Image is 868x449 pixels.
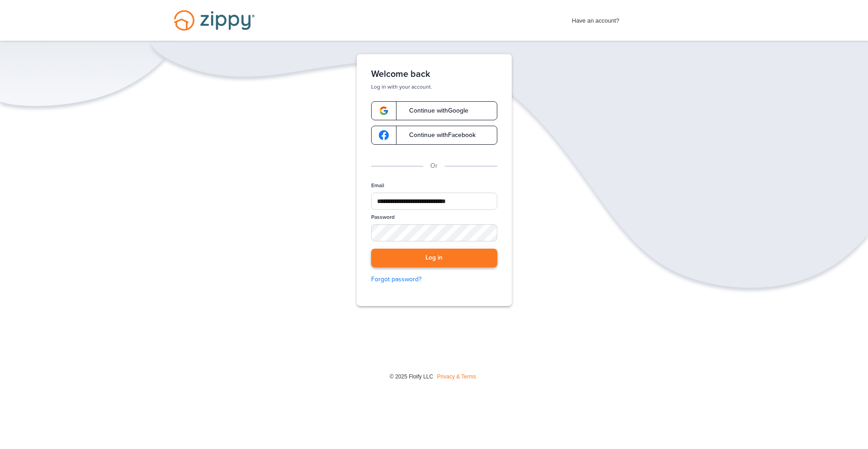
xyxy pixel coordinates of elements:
img: google-logo [379,130,389,140]
span: Continue with Facebook [400,132,476,138]
input: Email [371,193,497,210]
span: © 2025 Floify LLC [390,373,433,380]
label: Password [371,213,395,221]
input: Password [371,224,497,241]
a: Privacy & Terms [437,373,476,380]
button: Log in [371,249,497,267]
img: google-logo [379,106,389,116]
span: Have an account? [572,11,619,26]
a: google-logoContinue withFacebook [371,126,497,145]
label: Email [371,182,384,189]
h1: Welcome back [371,69,497,80]
a: google-logoContinue withGoogle [371,101,497,120]
a: Forgot password? [371,274,497,284]
p: Or [430,161,438,171]
p: Log in with your account. [371,83,497,90]
span: Continue with Google [400,108,468,114]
